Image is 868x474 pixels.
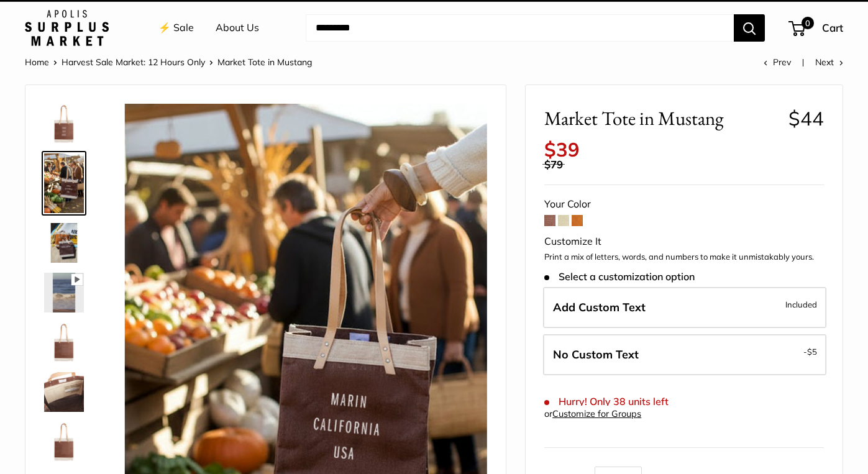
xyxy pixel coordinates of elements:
[552,408,641,419] a: Customize for Groups
[544,396,668,408] span: Hurry! Only 38 units left
[788,106,824,130] span: $44
[217,57,312,68] span: Market Tote in Mustang
[25,54,312,70] nav: Breadcrumb
[42,320,86,365] a: Market Tote in Mustang
[764,57,791,68] a: Prev
[734,14,765,42] button: Search
[785,297,817,312] span: Included
[25,10,109,46] img: Apolis: Surplus Market
[544,137,580,162] span: $39
[544,195,824,214] div: Your Color
[544,406,641,422] div: or
[44,422,84,462] img: Market Tote in Mustang
[42,419,86,464] a: Market Tote in Mustang
[44,153,84,213] img: Market Tote in Mustang
[42,370,86,414] a: Market Tote in Mustang
[553,347,639,362] span: No Custom Text
[822,21,843,34] span: Cart
[62,57,205,68] a: Harvest Sale Market: 12 Hours Only
[44,372,84,412] img: Market Tote in Mustang
[544,232,824,251] div: Customize It
[803,344,817,359] span: -
[306,14,734,42] input: Search...
[543,287,826,328] label: Add Custom Text
[553,300,646,314] span: Add Custom Text
[158,19,194,37] a: ⚡️ Sale
[25,57,49,68] a: Home
[44,273,84,312] img: Market Tote in Mustang
[216,19,259,37] a: About Us
[42,101,86,146] a: Market Tote in Mustang
[544,271,694,283] span: Select a customization option
[544,107,779,130] span: Market Tote in Mustang
[44,223,84,263] img: Market Tote in Mustang
[544,158,563,171] span: $79
[790,18,843,38] a: 0 Cart
[807,347,817,357] span: $5
[42,221,86,265] a: Market Tote in Mustang
[44,104,84,144] img: Market Tote in Mustang
[544,251,824,263] p: Print a mix of letters, words, and numbers to make it unmistakably yours.
[42,270,86,315] a: Market Tote in Mustang
[42,151,86,216] a: Market Tote in Mustang
[543,334,826,375] label: Leave Blank
[815,57,843,68] a: Next
[44,322,84,362] img: Market Tote in Mustang
[802,17,814,29] span: 0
